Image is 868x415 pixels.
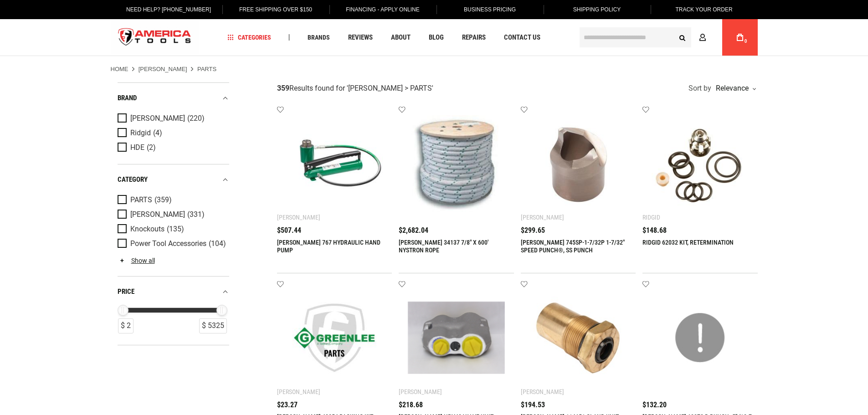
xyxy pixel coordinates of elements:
strong: 359 [277,84,289,92]
button: Search [674,29,691,46]
span: [PERSON_NAME] > PARTS [348,84,432,92]
span: Sort by [688,85,711,92]
a: Blog [425,31,448,44]
div: Product Filters [118,82,229,345]
a: Repairs [458,31,490,44]
span: $194.53 [521,401,545,409]
a: HDE (2) [118,143,227,153]
span: $148.68 [642,227,667,234]
a: Categories [223,31,275,44]
span: (331) [187,211,205,219]
a: Ridgid (4) [118,128,227,138]
div: [PERSON_NAME] [277,388,320,395]
a: Brands [303,31,334,44]
div: [PERSON_NAME] [521,388,564,395]
span: (135) [167,225,184,233]
a: Show all [118,257,155,264]
span: Power Tool Accessories [130,240,206,248]
div: $ 2 [118,318,134,333]
a: Knockouts (135) [118,224,227,234]
span: HDE [130,143,144,152]
a: [PERSON_NAME] [139,65,187,73]
img: Greenlee 114651 GLAND UNIT-PACKING (H4802) (40377) [530,289,627,386]
span: (359) [154,196,172,204]
div: category [118,174,229,186]
a: [PERSON_NAME] 34137 7/8" X 600' NYSTRON ROPE [399,239,488,254]
span: [PERSON_NAME] [130,210,185,219]
span: (220) [187,115,205,123]
span: Ridgid [130,129,151,137]
img: GREENLEE 767 HYDRAULIC HAND PUMP [286,115,383,212]
img: Greenlee HRV48 VALVE UNIT, REMOTE [408,289,505,386]
div: [PERSON_NAME] [399,388,442,395]
span: $23.27 [277,401,298,409]
span: $507.44 [277,227,301,234]
span: Reviews [348,34,373,41]
span: Shipping Policy [573,6,621,13]
span: Repairs [462,34,486,41]
img: Greenlee 48254 PACKING KIT (48254) [286,289,383,386]
a: RIDGID 62032 KIT, RETERMINATION [642,239,734,246]
a: PARTS (359) [118,195,227,205]
a: About [387,31,415,44]
span: (4) [153,129,162,137]
a: [PERSON_NAME] (220) [118,113,227,123]
span: (104) [209,240,226,248]
span: Categories [227,34,271,41]
span: $132.20 [642,401,667,409]
span: (2) [147,144,156,152]
a: [PERSON_NAME] (331) [118,210,227,220]
img: America Tools [111,20,199,55]
div: [PERSON_NAME] [277,214,320,221]
div: Relevance [714,85,755,92]
div: $ 5325 [199,318,227,333]
span: $218.68 [399,401,423,409]
img: GREENLEE 745SP-1-7/32P 1-7/32 [530,115,627,212]
span: Brands [308,34,330,41]
img: GREENLEE 60078 D PUNCH .5 [652,289,749,386]
img: RIDGID 62032 KIT, RETERMINATION [652,115,749,212]
a: [PERSON_NAME] 767 HYDRAULIC HAND PUMP [277,239,380,254]
img: GREENLEE 34137 7/8 [408,115,505,212]
span: Blog [429,34,444,41]
div: [PERSON_NAME] [521,214,564,221]
a: Contact Us [500,31,544,44]
span: 0 [745,39,747,44]
div: Brand [118,92,229,104]
a: 0 [731,19,749,56]
a: Reviews [344,31,377,44]
span: About [391,34,411,41]
span: [PERSON_NAME] [130,114,185,123]
span: $299.65 [521,227,545,234]
div: Results found for ' ' [277,84,433,93]
a: store logo [111,20,199,55]
span: Knockouts [130,225,164,233]
div: Ridgid [642,214,660,221]
span: $2,682.04 [399,227,428,234]
strong: PARTS [197,66,216,72]
a: [PERSON_NAME] 745SP-1-7/32P 1-7/32" SPEED PUNCH®, SS PUNCH [521,239,625,254]
span: PARTS [130,196,152,204]
span: Contact Us [504,34,540,41]
div: price [118,286,229,298]
a: Home [111,65,128,73]
a: Power Tool Accessories (104) [118,239,227,249]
